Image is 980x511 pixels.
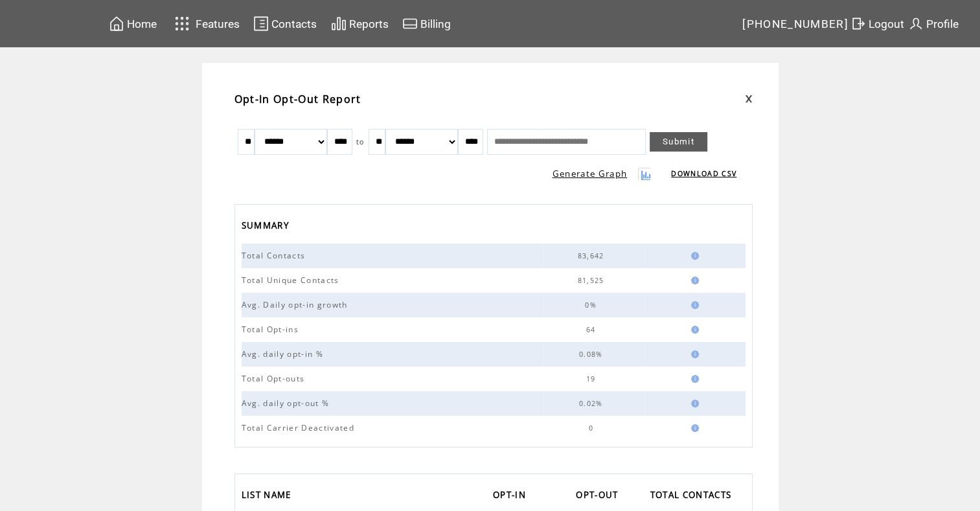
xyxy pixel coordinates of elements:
[242,486,298,507] a: LIST NAME
[242,486,295,507] span: LIST NAME
[687,326,699,334] img: help.gif
[578,251,608,260] span: 83,642
[553,168,628,179] a: Generate Graph
[331,16,347,32] img: chart.svg
[579,350,606,359] span: 0.08%
[687,350,699,358] img: help.gif
[586,374,599,383] span: 19
[234,92,361,106] span: Opt-In Opt-Out Report
[493,486,532,507] a: OPT-IN
[850,16,866,32] img: exit.svg
[242,422,358,433] span: Total Carrier Deactivated
[687,375,699,383] img: help.gif
[402,16,418,32] img: creidtcard.svg
[578,276,608,285] span: 81,525
[242,398,333,409] span: Avg. daily opt-out %
[687,277,699,284] img: help.gif
[107,14,159,34] a: Home
[242,216,292,238] span: SUMMARY
[588,424,596,433] span: 0
[687,301,699,309] img: help.gif
[742,17,849,30] span: [PHONE_NUMBER]
[271,17,317,30] span: Contacts
[242,299,351,310] span: Avg. Daily opt-in growth
[329,14,391,34] a: Reports
[242,250,309,261] span: Total Contacts
[671,169,736,178] a: DOWNLOAD CSV
[127,17,157,30] span: Home
[242,275,343,286] span: Total Unique Contacts
[650,486,735,507] span: TOTAL CONTACTS
[169,11,242,36] a: Features
[356,137,365,146] span: to
[906,14,961,34] a: Profile
[650,486,738,507] a: TOTAL CONTACTS
[253,16,269,32] img: contacts.svg
[420,17,451,30] span: Billing
[576,486,624,507] a: OPT-OUT
[687,400,699,407] img: help.gif
[196,17,240,30] span: Features
[586,325,599,334] span: 64
[242,373,308,384] span: Total Opt-outs
[908,16,924,32] img: profile.svg
[493,486,529,507] span: OPT-IN
[576,486,621,507] span: OPT-OUT
[585,301,600,310] span: 0%
[687,424,699,432] img: help.gif
[650,132,707,152] a: Submit
[171,13,194,34] img: features.svg
[687,252,699,260] img: help.gif
[349,17,389,30] span: Reports
[251,14,319,34] a: Contacts
[242,348,326,359] span: Avg. daily opt-in %
[400,14,453,34] a: Billing
[242,324,302,335] span: Total Opt-ins
[926,17,959,30] span: Profile
[109,16,124,32] img: home.svg
[579,399,606,408] span: 0.02%
[849,14,906,34] a: Logout
[869,17,904,30] span: Logout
